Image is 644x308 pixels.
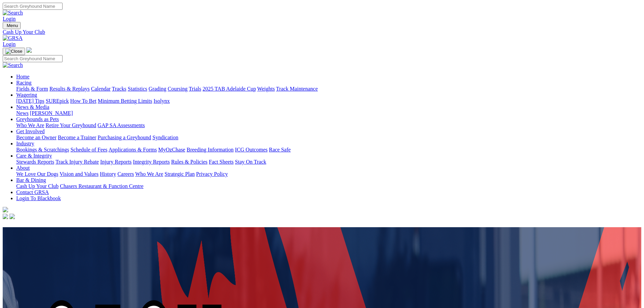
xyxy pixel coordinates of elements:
a: Isolynx [153,98,170,104]
a: Schedule of Fees [70,147,107,152]
a: Race Safe [269,147,290,152]
a: Grading [149,86,166,92]
a: Trials [189,86,201,92]
span: Menu [7,23,18,28]
a: Track Maintenance [276,86,318,92]
img: facebook.svg [3,214,8,219]
div: News & Media [16,110,641,116]
a: Applications & Forms [109,147,157,152]
img: Search [3,10,23,16]
a: Become an Owner [16,135,56,140]
a: Chasers Restaurant & Function Centre [60,183,143,189]
a: Who We Are [16,122,44,128]
a: About [16,165,30,171]
a: Become a Trainer [58,135,96,140]
button: Toggle navigation [3,48,25,55]
a: Industry [16,141,34,146]
a: Racing [16,80,31,86]
a: Bar & Dining [16,177,46,183]
a: Rules & Policies [171,159,208,165]
a: News & Media [16,104,49,110]
a: Integrity Reports [133,159,170,165]
a: Cash Up Your Club [16,183,58,189]
a: ICG Outcomes [235,147,267,152]
a: Careers [117,171,134,177]
a: Tracks [112,86,126,92]
a: Greyhounds as Pets [16,116,59,122]
a: Privacy Policy [196,171,228,177]
a: [DATE] Tips [16,98,44,104]
a: Purchasing a Greyhound [98,135,151,140]
a: Stewards Reports [16,159,54,165]
a: Statistics [128,86,147,92]
a: Home [16,74,29,79]
a: Minimum Betting Limits [98,98,152,104]
input: Search [3,55,63,62]
a: MyOzChase [158,147,185,152]
div: Racing [16,86,641,92]
a: Coursing [168,86,188,92]
a: Results & Replays [49,86,90,92]
a: Fields & Form [16,86,48,92]
div: Care & Integrity [16,159,641,165]
button: Toggle navigation [3,22,21,29]
a: GAP SA Assessments [98,122,145,128]
a: Who We Are [135,171,163,177]
a: Fact Sheets [209,159,234,165]
input: Search [3,3,63,10]
img: GRSA [3,35,23,41]
a: Vision and Values [59,171,98,177]
a: Bookings & Scratchings [16,147,69,152]
a: History [100,171,116,177]
a: Contact GRSA [16,189,49,195]
a: Track Injury Rebate [55,159,99,165]
a: Weights [257,86,275,92]
a: Syndication [152,135,178,140]
div: Industry [16,147,641,153]
a: Wagering [16,92,37,98]
a: We Love Our Dogs [16,171,58,177]
a: Breeding Information [187,147,234,152]
a: Cash Up Your Club [3,29,641,35]
div: Get Involved [16,135,641,141]
a: Calendar [91,86,111,92]
div: Greyhounds as Pets [16,122,641,128]
img: logo-grsa-white.png [26,47,32,53]
img: logo-grsa-white.png [3,207,8,212]
div: Bar & Dining [16,183,641,189]
img: twitter.svg [9,214,15,219]
div: About [16,171,641,177]
a: Stay On Track [235,159,266,165]
a: Retire Your Greyhound [46,122,96,128]
a: Login To Blackbook [16,195,61,201]
img: Close [5,49,22,54]
a: SUREpick [46,98,69,104]
a: How To Bet [70,98,97,104]
div: Wagering [16,98,641,104]
a: Login [3,41,16,47]
a: Injury Reports [100,159,132,165]
img: Search [3,62,23,68]
a: News [16,110,28,116]
a: Get Involved [16,128,45,134]
a: Care & Integrity [16,153,52,159]
a: Strategic Plan [165,171,195,177]
a: Login [3,16,16,22]
a: [PERSON_NAME] [30,110,73,116]
a: 2025 TAB Adelaide Cup [202,86,256,92]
